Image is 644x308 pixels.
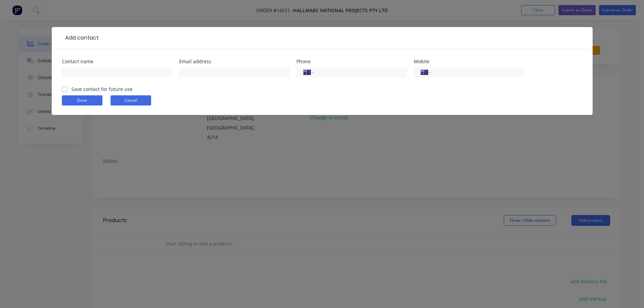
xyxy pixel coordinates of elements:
button: Done [62,95,102,105]
button: Cancel [111,95,151,105]
div: Mobile [414,59,524,64]
div: Phone [296,59,407,64]
div: Contact name [62,59,172,64]
label: Save contact for future use [71,86,133,93]
div: Add contact [62,34,99,42]
div: Email address [179,59,290,64]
